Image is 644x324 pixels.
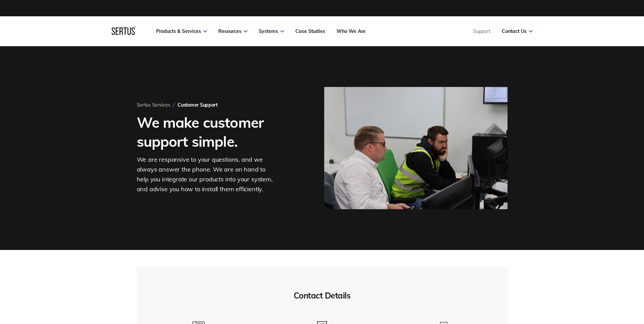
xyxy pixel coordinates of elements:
a: Sertus Services [137,102,170,108]
a: Who We Are [336,28,366,34]
div: We are responsive to your questions, and we always answer the phone. We are on hand to help you i... [137,155,276,194]
a: Contact Us [502,28,533,34]
iframe: Chat Widget [522,245,644,324]
h1: We make customer support simple. [137,113,290,151]
a: Resources [218,28,247,34]
a: Support [473,28,491,34]
h2: Contact Details [137,290,508,301]
a: Case Studies [295,28,325,34]
a: Products & Services [156,28,207,34]
a: Systems [259,28,284,34]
